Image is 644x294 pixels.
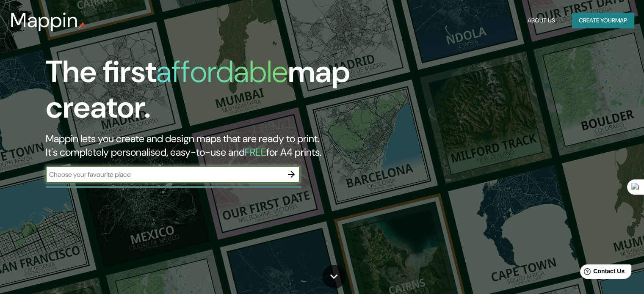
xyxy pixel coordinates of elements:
h5: FREE [245,146,266,159]
button: About Us [524,13,558,28]
button: Create yourmap [572,13,634,28]
h1: affordable [156,52,288,91]
iframe: Help widget launcher [569,261,635,285]
h1: The first map creator. [46,54,368,132]
h3: Mappin [10,8,78,32]
img: mappin-pin [78,22,85,29]
input: Choose your favourite place [46,170,283,179]
h2: Mappin lets you create and design maps that are ready to print. It's completely personalised, eas... [46,132,368,159]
